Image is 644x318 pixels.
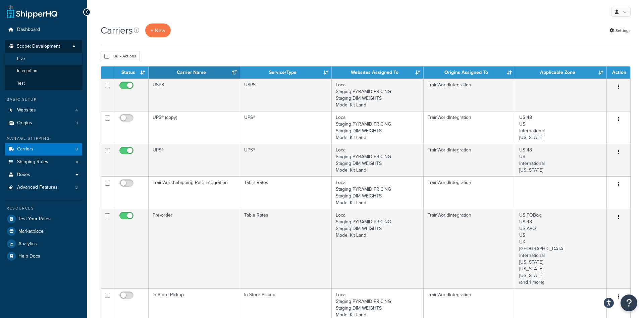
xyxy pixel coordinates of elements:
[621,294,637,311] button: Open Resource Center
[5,143,82,155] a: Carriers 8
[149,111,240,144] td: UPS® (copy)
[332,209,423,288] td: Local Staging PYRAMID PRICING Staging DIM WEIGHTS Model Kit Land
[424,66,515,79] th: Origins Assigned To: activate to sort column ascending
[18,229,44,234] span: Marketplace
[607,66,630,79] th: Action
[424,209,515,288] td: TrainWorldIntegration
[17,172,30,178] span: Boxes
[5,181,82,194] a: Advanced Features 3
[17,27,40,33] span: Dashboard
[75,146,78,152] span: 8
[240,79,332,111] td: USPS
[424,111,515,144] td: TrainWorldIntegration
[332,176,423,209] td: Local Staging PYRAMID PRICING Staging DIM WEIGHTS Model Kit Land
[149,176,240,209] td: TrainWorld Shipping Rate Integration
[5,117,82,129] a: Origins 1
[149,209,240,288] td: Pre-order
[240,144,332,176] td: UPS®
[149,79,240,111] td: USPS
[76,120,78,126] span: 1
[515,66,607,79] th: Applicable Zone: activate to sort column ascending
[17,185,58,190] span: Advanced Features
[424,144,515,176] td: TrainWorldIntegration
[5,181,82,194] li: Advanced Features
[18,241,37,247] span: Analytics
[240,66,332,79] th: Service/Type: activate to sort column ascending
[424,79,515,111] td: TrainWorldIntegration
[114,66,149,79] th: Status: activate to sort column ascending
[5,65,83,77] li: Integration
[149,66,240,79] th: Carrier Name: activate to sort column ascending
[5,238,82,250] a: Analytics
[5,213,82,225] a: Test Your Rates
[515,144,607,176] td: US 48 US International [US_STATE]
[332,79,423,111] td: Local Staging PYRAMID PRICING Staging DIM WEIGHTS Model Kit Land
[145,24,171,37] button: + New
[149,144,240,176] td: UPS®
[5,24,82,36] a: Dashboard
[17,120,32,126] span: Origins
[240,176,332,209] td: Table Rates
[5,143,82,155] li: Carriers
[5,104,82,117] li: Websites
[17,81,25,86] span: Test
[5,136,82,141] div: Manage Shipping
[101,24,133,37] h1: Carriers
[75,107,78,113] span: 4
[5,97,82,102] div: Basic Setup
[17,56,25,62] span: Live
[240,209,332,288] td: Table Rates
[609,26,631,35] a: Settings
[17,107,36,113] span: Websites
[5,53,83,65] li: Live
[5,169,82,181] a: Boxes
[5,156,82,168] a: Shipping Rules
[332,111,423,144] td: Local Staging PYRAMID PRICING Staging DIM WEIGHTS Model Kit Land
[7,5,57,18] a: ShipperHQ Home
[5,104,82,117] a: Websites 4
[17,44,60,49] span: Scope: Development
[515,111,607,144] td: US 48 US International [US_STATE]
[515,209,607,288] td: US POBox US 48 US APO US UK [GEOGRAPHIC_DATA] International [US_STATE] [US_STATE] [US_STATE] (and...
[5,206,82,211] div: Resources
[17,68,37,74] span: Integration
[332,66,423,79] th: Websites Assigned To: activate to sort column ascending
[5,117,82,129] li: Origins
[75,185,78,190] span: 3
[5,77,83,90] li: Test
[5,225,82,237] a: Marketplace
[17,146,34,152] span: Carriers
[240,111,332,144] td: UPS®
[17,159,48,165] span: Shipping Rules
[18,216,51,222] span: Test Your Rates
[424,176,515,209] td: TrainWorldIntegration
[5,250,82,262] a: Help Docs
[332,144,423,176] td: Local Staging PYRAMID PRICING Staging DIM WEIGHTS Model Kit Land
[101,51,140,61] button: Bulk Actions
[18,254,40,259] span: Help Docs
